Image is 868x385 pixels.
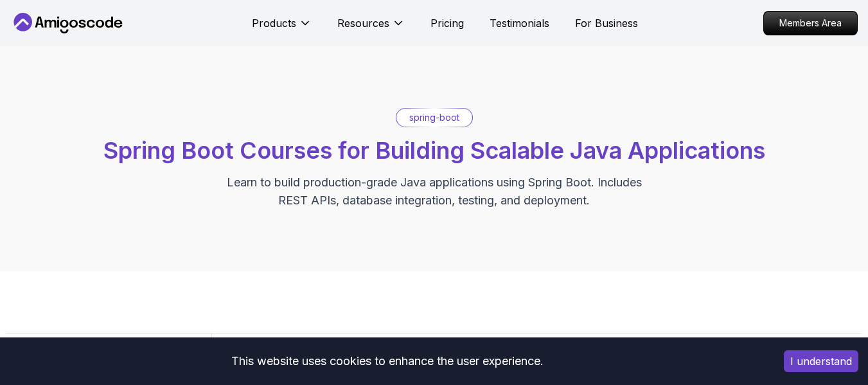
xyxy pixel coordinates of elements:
div: This website uses cookies to enhance the user experience. [10,347,765,375]
a: For Business [575,15,638,31]
button: Accept cookies [784,350,858,372]
button: Resources [337,15,405,41]
a: Members Area [763,11,858,35]
p: Resources [337,15,389,31]
p: spring-boot [409,111,459,124]
p: Members Area [764,12,857,35]
p: Learn to build production-grade Java applications using Spring Boot. Includes REST APIs, database... [218,174,650,210]
a: Testimonials [490,15,549,31]
button: Products [252,15,312,41]
p: Products [252,15,296,31]
span: Spring Boot Courses for Building Scalable Java Applications [103,136,765,165]
a: Pricing [430,15,464,31]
